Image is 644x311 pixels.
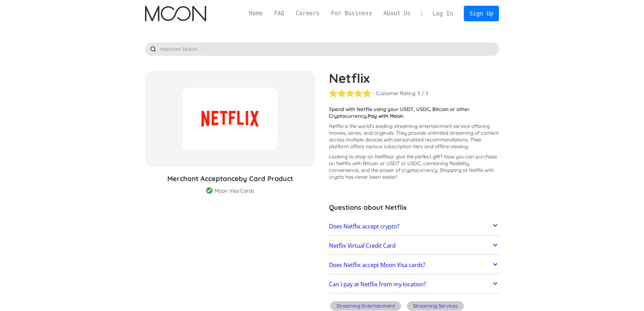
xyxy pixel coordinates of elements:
input: Merchant Search ... [145,42,499,56]
h1: Netflix [329,71,499,86]
div: / 5 [422,90,428,97]
div: Moon Visa Cards [215,187,254,194]
p: Looking to shop on Netflix ? Now you can purchase on Netflix with Bitcoin or USDT or USDC, combin... [329,153,499,180]
a: Can I pay at Netflix from my location? [329,277,499,292]
h2: Netflix Virtual Credit Card [329,242,396,249]
div: - Customer Rating: [373,90,416,97]
a: Netflix Virtual Credit Card [329,239,499,253]
p: Netflix is the world's leading streaming entertainment service offering movies, series, and origi... [329,123,499,150]
h3: Merchant Acceptance [145,174,315,184]
div: 5 [418,90,420,97]
a: Does Netflix accept crypto? [329,219,499,234]
a: FAQ [268,9,290,18]
h2: Can I pay at Netflix from my location? [329,281,426,288]
a: Careers [290,9,325,18]
div: Streaming Entertainment [336,303,395,309]
h2: Does Netflix accept Moon Visa cards? [329,262,425,268]
strong: Pay with Moon. [368,113,404,119]
h3: Questions about Netflix [329,202,499,213]
a: home [145,6,206,21]
a: Home [243,9,268,18]
span: or give the perfect gift [389,153,440,160]
a: Sign Up [464,6,499,21]
h2: Does Netflix accept crypto? [329,223,399,230]
a: Does Netflix accept Moon Visa cards? [329,258,499,272]
img: Moon Logo [145,6,206,21]
a: For Business [325,9,378,18]
span: by Card Product [239,174,293,183]
div: Streaming Services [413,303,458,309]
p: Spend with Netflix using your USDT, USDC, Bitcoin or other Cryptocurrency. [329,106,499,119]
a: About Us [378,9,416,18]
a: Log In [427,6,459,21]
